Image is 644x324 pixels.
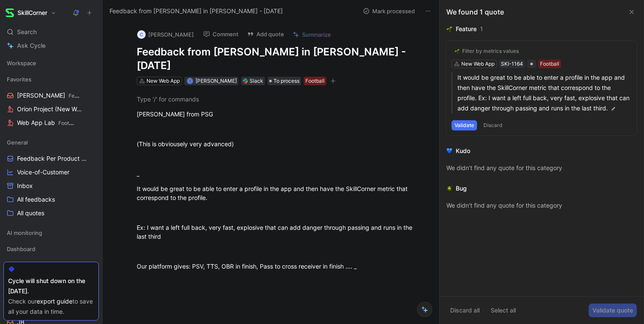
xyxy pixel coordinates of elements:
[3,226,99,242] div: AI monitoring
[7,59,36,67] span: Workspace
[454,49,460,54] img: 🌱
[133,28,198,41] button: c[PERSON_NAME]
[199,28,242,40] button: Comment
[8,276,94,296] div: Cycle will shut down on the [DATE].
[3,136,99,149] div: General
[195,78,237,84] span: [PERSON_NAME]
[7,261,49,269] span: Feedback Inbox
[457,72,632,113] p: It would be great to be able to enter a profile in the app and then have the SkillCorner metric t...
[480,120,506,130] button: Discard
[17,209,44,217] span: All quotes
[3,259,99,272] div: Feedback Inbox
[456,24,477,34] div: Feature
[137,262,423,271] div: Our platform gives: PSV, TTS, OBR in finish, Pass to cross receiver in finish …. _
[8,296,94,317] div: Check our to save all your data in time.
[446,7,504,17] div: We found 1 quote
[3,207,99,220] a: All quotes
[137,110,423,119] div: [PERSON_NAME] from PSG
[589,304,637,317] button: Validate quote
[17,195,55,204] span: All feedbacks
[137,139,423,148] div: (This is obviousely very advanced)
[17,182,33,190] span: Inbox
[3,116,99,129] a: Web App LabFootball
[3,243,99,258] div: Dashboard
[446,148,452,154] img: 💙
[3,136,99,220] div: GeneralFeedback Per Product AreaVoice-of-CustomerInboxAll feedbacksAll quotes
[446,304,483,317] button: Discard all
[3,57,99,69] div: Workspace
[187,78,192,83] div: S
[17,40,46,51] span: Ask Cycle
[446,200,637,211] div: We didn’t find any quote for this category
[7,75,32,84] span: Favorites
[3,152,99,165] a: Feedback Per Product Area
[7,245,35,253] span: Dashboard
[462,48,519,55] div: Filter by metrics values
[137,169,423,178] div: _
[17,105,83,114] span: Orion Project (New Web App)
[446,185,452,191] img: 🪲
[17,9,47,17] h1: SkillCorner
[17,91,82,100] span: [PERSON_NAME]
[3,103,99,116] a: Orion Project (New Web App)
[3,166,99,179] a: Voice-of-Customer
[17,27,37,37] span: Search
[3,243,99,255] div: Dashboard
[3,73,99,86] div: Favorites
[487,304,520,317] button: Select all
[610,106,616,112] img: pen.svg
[302,31,331,38] span: Summarize
[37,298,72,305] a: export guide
[446,26,452,32] img: 🌱
[243,28,288,40] button: Add quote
[480,24,483,34] div: 1
[250,77,263,85] div: Slack
[17,119,77,127] span: Web App Lab
[137,184,423,202] div: It would be great to be able to enter a profile in the app and then have the SkillCorner metric t...
[69,93,106,99] span: Feedback Inbox
[289,29,335,40] button: Summarize
[359,5,419,17] button: Mark processed
[17,154,88,163] span: Feedback Per Product Area
[137,45,423,72] h1: Feedback from [PERSON_NAME] in [PERSON_NAME] - [DATE]
[109,6,283,16] span: Feedback from [PERSON_NAME] in [PERSON_NAME] - [DATE]
[3,26,99,38] div: Search
[3,226,99,239] div: AI monitoring
[3,179,99,192] a: Inbox
[446,163,637,173] div: We didn’t find any quote for this category
[3,7,58,19] button: SkillCornerSkillCorner
[267,77,301,85] div: To process
[147,77,180,85] div: New Web App
[305,77,325,85] div: Football
[58,120,78,126] span: Football
[7,138,28,147] span: General
[273,77,299,85] span: To process
[456,183,467,194] div: Bug
[17,168,69,176] span: Voice-of-Customer
[3,39,99,52] a: Ask Cycle
[456,146,470,156] div: Kudo
[3,89,99,102] a: [PERSON_NAME]Feedback Inbox
[451,46,522,56] button: 🌱Filter by metrics values
[137,30,146,39] div: c
[451,120,477,130] button: Validate
[7,229,42,237] span: AI monitoring
[6,9,14,17] img: SkillCorner
[137,223,423,241] div: Ex: I want a left full back, very fast, explosive that can add danger through passing and runs in...
[3,193,99,206] a: All feedbacks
